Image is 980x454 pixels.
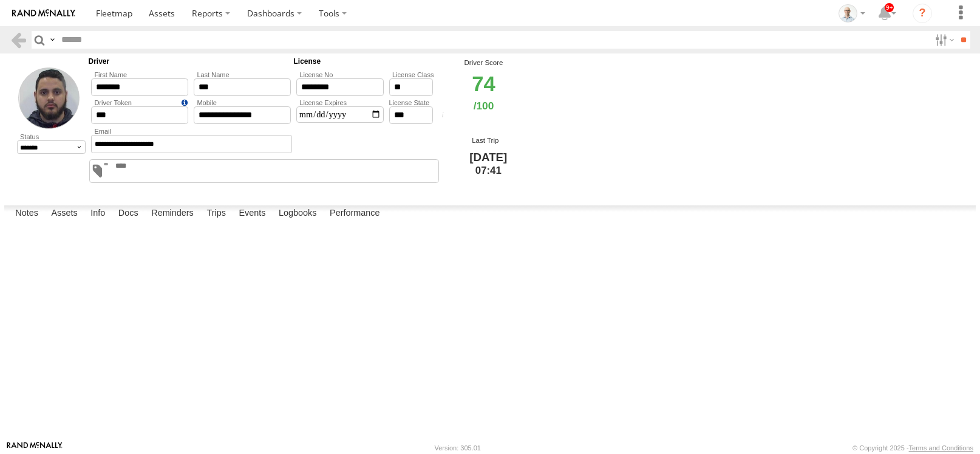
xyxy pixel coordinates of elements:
[834,4,869,22] div: Kurt Byers
[447,163,529,178] span: 07:41
[47,31,57,49] label: Search Query
[438,67,529,121] div: 74
[200,205,232,222] label: Trips
[469,151,507,163] span: [DATE]
[930,31,956,49] label: Search Filter Options
[435,444,481,452] div: Version: 305.01
[909,444,973,452] a: Terms and Conditions
[45,205,83,222] label: Assets
[7,442,63,454] a: Visit our Website
[89,57,294,66] h5: Driver
[324,205,386,222] label: Performance
[10,31,27,49] a: Back to previous Page
[112,205,145,222] label: Docs
[294,57,437,66] h5: License
[84,205,111,222] label: Info
[438,112,457,121] div: Average score based on the driver's last 7 days trips / Max score during the same period.
[852,444,973,452] div: © Copyright 2025 -
[233,205,271,222] label: Events
[12,9,75,18] img: rand-logo.svg
[913,4,932,23] i: ?
[273,205,323,222] label: Logbooks
[91,99,188,106] label: Driver ID is a unique identifier of your choosing, e.g. Employee No., Licence Number
[145,205,200,222] label: Reminders
[9,205,44,222] label: Notes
